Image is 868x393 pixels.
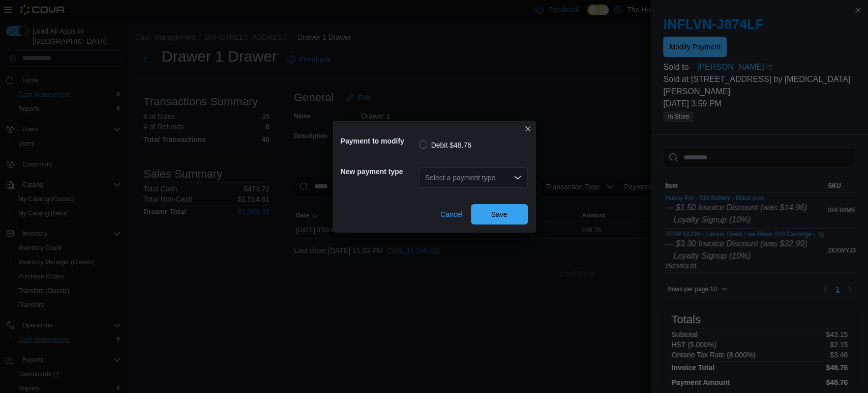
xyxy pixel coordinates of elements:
[341,131,417,151] h5: Payment to modify
[491,209,507,219] span: Save
[341,161,417,182] h5: New payment type
[440,209,463,219] span: Cancel
[425,172,426,184] input: Accessible screen reader label
[419,139,471,151] label: Debit $48.76
[522,123,534,135] button: Closes this modal window
[471,204,528,224] button: Save
[514,174,522,182] button: Open list of options
[436,204,467,224] button: Cancel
